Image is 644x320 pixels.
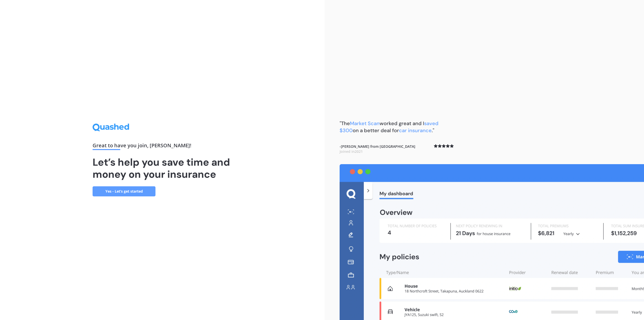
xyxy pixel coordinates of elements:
[340,120,438,134] span: saved $300
[340,164,644,320] img: dashboard.webp
[350,120,380,127] span: Market Scan
[340,144,415,154] b: - [PERSON_NAME] from [GEOGRAPHIC_DATA]
[93,186,155,196] a: Yes - Let’s get started
[93,156,232,180] h1: Let’s help you save time and money on your insurance
[93,143,232,150] div: Great to have you join , [PERSON_NAME] !
[340,149,363,154] span: Joined in 2021
[399,127,432,134] span: car insurance
[340,120,438,134] b: "The worked great and I on a better deal for ."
